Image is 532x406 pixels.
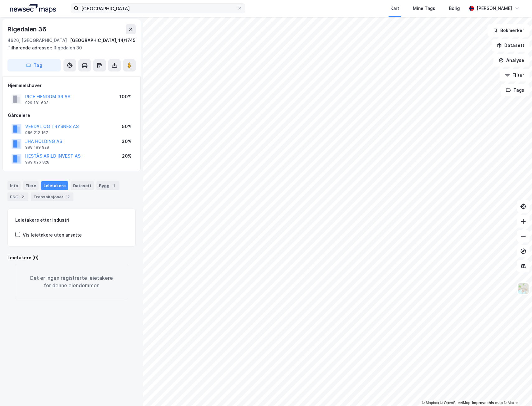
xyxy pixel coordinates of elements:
[23,181,39,190] div: Eiere
[65,194,71,200] div: 12
[472,401,503,405] a: Improve this map
[8,112,135,119] div: Gårdeiere
[25,145,49,150] div: 988 189 928
[70,37,136,44] div: [GEOGRAPHIC_DATA], 14/1745
[7,37,67,44] div: 4626, [GEOGRAPHIC_DATA]
[96,181,119,190] div: Bygg
[390,5,399,12] div: Kart
[413,5,435,12] div: Mine Tags
[41,181,68,190] div: Leietakere
[492,39,530,52] button: Datasett
[500,69,530,81] button: Filter
[7,192,28,201] div: ESG
[25,160,49,165] div: 989 026 828
[7,181,21,190] div: Info
[15,264,128,299] div: Det er ingen registrerte leietakere for denne eiendommen
[7,44,131,52] div: Rigedalen 30
[8,82,135,89] div: Hjemmelshaver
[25,100,49,105] div: 929 181 603
[501,84,530,96] button: Tags
[15,216,128,224] div: Leietakere etter industri
[71,181,94,190] div: Datasett
[31,192,73,201] div: Transaksjoner
[111,182,117,189] div: 1
[488,24,530,37] button: Bokmerker
[10,4,56,13] img: logo.a4113a55bc3d86da70a041830d287a7e.svg
[7,59,61,72] button: Tag
[79,4,237,13] input: Søk på adresse, matrikkel, gårdeiere, leietakere eller personer
[122,123,132,130] div: 50%
[122,152,132,160] div: 20%
[440,401,470,405] a: OpenStreetMap
[477,5,512,12] div: [PERSON_NAME]
[20,194,26,200] div: 2
[122,138,132,145] div: 30%
[7,254,136,261] div: Leietakere (0)
[501,376,532,406] iframe: Chat Widget
[119,93,132,100] div: 100%
[23,231,82,239] div: Vis leietakere uten ansatte
[422,401,439,405] a: Mapbox
[25,130,48,135] div: 986 212 167
[7,45,54,50] span: Tilhørende adresser:
[449,5,460,12] div: Bolig
[493,54,530,67] button: Analyse
[517,283,529,294] img: Z
[7,24,48,34] div: Rigedalen 36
